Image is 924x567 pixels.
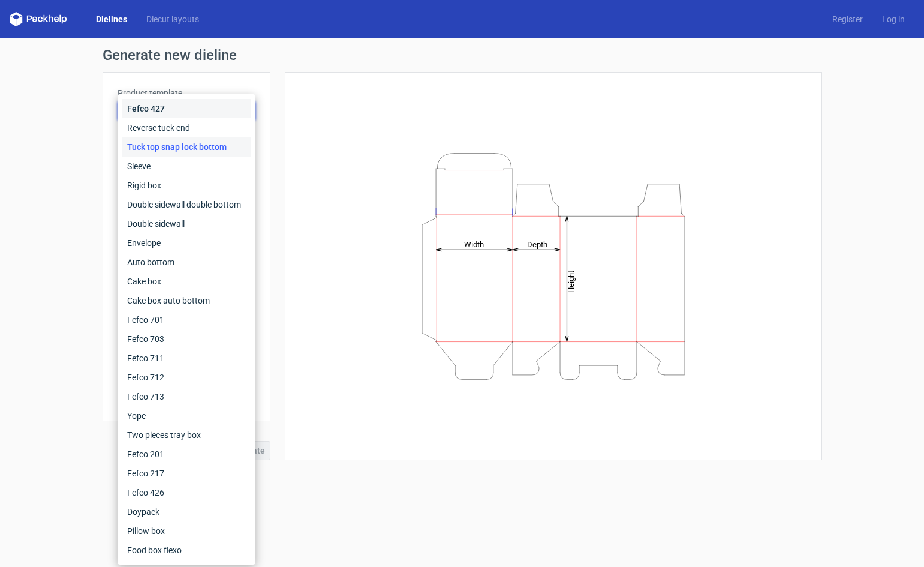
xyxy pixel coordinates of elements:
div: Fefco 703 [122,329,251,349]
a: Diecut layouts [137,13,209,25]
a: Register [823,13,872,25]
div: Envelope [122,233,251,253]
div: Sleeve [122,157,251,176]
label: Product template [118,87,255,99]
div: Reverse tuck end [122,118,251,137]
tspan: Width [463,239,483,248]
div: Food box flexo [122,541,251,560]
h1: Generate new dieline [103,48,822,62]
div: Double sidewall double bottom [122,195,251,214]
div: Fefco 427 [122,99,251,118]
div: Fefco 701 [122,310,251,329]
div: Auto bottom [122,253,251,272]
div: Double sidewall [122,214,251,233]
div: Fefco 426 [122,483,251,502]
div: Fefco 711 [122,349,251,368]
div: Cake box [122,272,251,291]
div: Fefco 712 [122,368,251,387]
a: Dielines [86,13,137,25]
div: Doypack [122,502,251,521]
div: Two pieces tray box [122,425,251,445]
a: Log in [872,13,914,25]
tspan: Height [567,270,576,292]
div: Tuck top snap lock bottom [122,137,251,157]
div: Cake box auto bottom [122,291,251,310]
div: Fefco 201 [122,445,251,464]
div: Rigid box [122,176,251,195]
tspan: Depth [527,239,547,248]
div: Pillow box [122,521,251,541]
div: Fefco 713 [122,387,251,406]
div: Yope [122,406,251,425]
div: Fefco 217 [122,464,251,483]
